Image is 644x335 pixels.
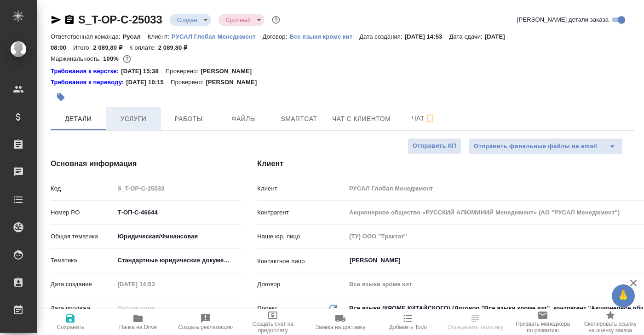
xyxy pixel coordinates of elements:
[289,32,359,40] a: Все языки кроме кит
[218,14,264,26] div: Создан
[425,113,436,124] svg: Подписаться
[170,14,211,26] div: Создан
[64,14,75,25] button: Скопировать ссылку
[51,158,220,169] h4: Основная информация
[442,309,509,335] button: Определить тематику
[509,309,577,335] button: Призвать менеджера по развитию
[121,53,133,65] button: 0.00 RUB;
[172,309,239,335] button: Создать рекламацию
[178,324,233,330] span: Создать рекламацию
[389,324,426,330] span: Добавить Todo
[257,184,346,193] p: Клиент
[73,44,93,51] p: Итого:
[263,33,290,40] p: Договор:
[316,324,365,330] span: Заявка на доставку
[408,138,461,154] button: Отправить КП
[114,301,195,315] input: Пустое поле
[51,280,114,289] p: Дата создания
[51,304,114,313] p: Дата продажи
[121,67,166,76] p: [DATE] 15:38
[158,44,195,51] p: 2 089,80 ₽
[257,232,346,241] p: Наше юр. лицо
[171,78,206,87] p: Проверено:
[223,16,253,24] button: Срочный
[51,87,71,107] button: Добавить тэг
[119,324,157,330] span: Папка на Drive
[245,321,301,334] span: Создать счет на предоплату
[51,67,121,76] div: Нажми, чтобы открыть папку с инструкцией
[51,14,62,25] button: Скопировать ссылку для ЯМессенджера
[172,33,263,40] p: РУСАЛ Глобал Менеджмент
[307,309,374,335] button: Заявка на доставку
[111,113,155,125] span: Услуги
[515,321,571,334] span: Призвать менеджера по развитию
[413,141,456,151] span: Отправить КП
[37,309,104,335] button: Сохранить
[405,33,449,40] p: [DATE] 14:53
[474,141,597,152] span: Отправить финальные файлы на email
[148,33,172,40] p: Клиент:
[402,113,446,124] span: Чат
[51,67,121,76] a: Требования к верстке:
[103,55,121,62] p: 100%
[104,309,172,335] button: Папка на Drive
[517,15,609,24] span: [PERSON_NAME] детали заказа
[359,33,404,40] p: Дата создания:
[469,138,623,155] div: split button
[51,33,123,40] p: Ответственная команда:
[257,304,277,313] p: Проект
[289,33,359,40] p: Все языки кроме кит
[123,33,148,40] p: Русал
[93,44,129,51] p: 2 089,80 ₽
[612,284,635,307] button: 🙏
[78,13,162,26] a: S_T-OP-C-25033
[222,113,266,125] span: Файлы
[57,324,85,330] span: Сохранить
[51,256,114,265] p: Тематика
[257,280,346,289] p: Договор
[126,78,171,87] p: [DATE] 10:15
[201,67,259,76] p: [PERSON_NAME]
[51,78,126,87] div: Нажми, чтобы открыть папку с инструкцией
[114,206,241,219] input: ✎ Введи что-нибудь
[257,257,346,266] p: Контактное лицо
[172,32,263,40] a: РУСАЛ Глобал Менеджмент
[615,286,631,306] span: 🙏
[270,14,282,26] button: Доп статусы указывают на важность/срочность заказа
[332,113,391,125] span: Чат с клиентом
[448,324,503,330] span: Определить тематику
[51,55,103,62] p: Маржинальность:
[166,67,201,76] p: Проверено:
[51,78,126,87] a: Требования к переводу:
[449,33,484,40] p: Дата сдачи:
[114,182,241,195] input: Пустое поле
[257,158,634,169] h4: Клиент
[576,309,644,335] button: Скопировать ссылку на оценку заказа
[206,78,264,87] p: [PERSON_NAME]
[129,44,158,51] p: К оплате:
[582,321,638,334] span: Скопировать ссылку на оценку заказа
[51,208,114,217] p: Номер PO
[277,113,321,125] span: Smartcat
[239,309,307,335] button: Создать счет на предоплату
[51,184,114,193] p: Код
[257,208,346,217] p: Контрагент
[174,16,200,24] button: Создан
[114,229,241,244] div: Юридическая/Финансовая
[114,253,241,268] div: Стандартные юридические документы, договоры, уставы
[51,232,114,241] p: Общая тематика
[374,309,442,335] button: Добавить Todo
[167,113,211,125] span: Работы
[56,113,100,125] span: Детали
[469,138,602,155] button: Отправить финальные файлы на email
[114,277,195,291] input: Пустое поле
